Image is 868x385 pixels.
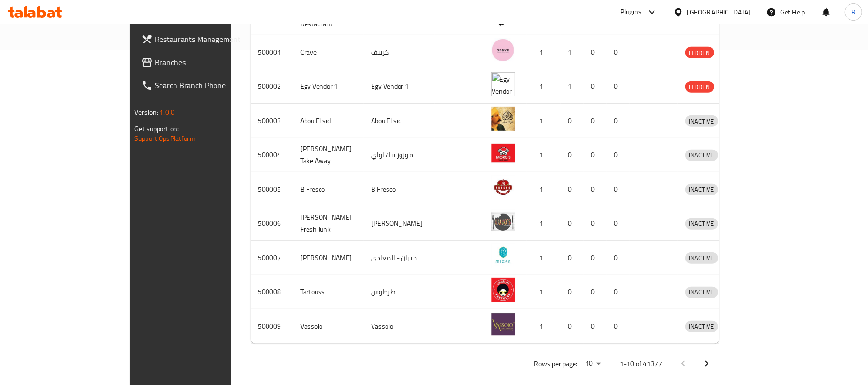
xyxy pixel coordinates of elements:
[584,35,607,69] td: 0
[561,241,584,275] td: 0
[134,27,275,51] a: Restaurants Management
[584,172,607,206] td: 0
[491,209,515,234] img: Lujo's Fresh Junk
[561,275,584,309] td: 0
[687,7,751,17] div: [GEOGRAPHIC_DATA]
[584,138,607,172] td: 0
[581,357,604,371] div: Rows per page:
[491,141,515,165] img: Moro's Take Away
[155,33,267,45] span: Restaurants Management
[491,244,515,268] img: Mizan - Maadi
[364,35,435,69] td: كرييف
[527,138,561,172] td: 1
[134,123,179,135] span: Get support on:
[155,56,267,68] span: Branches
[685,252,718,264] div: INACTIVE
[607,206,630,241] td: 0
[584,104,607,138] td: 0
[607,138,630,172] td: 0
[685,47,714,58] span: HIDDEN
[134,74,275,97] a: Search Branch Phone
[561,172,584,206] td: 0
[527,206,561,241] td: 1
[607,309,630,344] td: 0
[364,172,435,206] td: B Fresco
[561,69,584,104] td: 1
[293,138,364,172] td: [PERSON_NAME] Take Away
[491,312,515,336] img: Vassoio
[293,104,364,138] td: Abou El sid
[607,69,630,104] td: 0
[620,6,641,18] div: Plugins
[134,132,196,145] a: Support.OpsPlatform
[561,35,584,69] td: 1
[561,206,584,241] td: 0
[584,241,607,275] td: 0
[364,104,435,138] td: Abou El sid
[155,80,267,91] span: Search Branch Phone
[293,206,364,241] td: [PERSON_NAME] Fresh Junk
[584,275,607,309] td: 0
[527,241,561,275] td: 1
[491,175,515,199] img: B Fresco
[620,358,662,370] p: 1-10 of 41377
[293,35,364,69] td: Crave
[527,172,561,206] td: 1
[364,69,435,104] td: Egy Vendor 1
[527,69,561,104] td: 1
[584,69,607,104] td: 0
[685,82,714,93] span: HIDDEN
[607,275,630,309] td: 0
[364,309,435,344] td: Vassoio
[364,275,435,309] td: طرطوس
[607,241,630,275] td: 0
[685,115,718,127] div: INACTIVE
[685,218,718,229] span: INACTIVE
[491,38,515,62] img: Crave
[685,321,718,332] div: INACTIVE
[527,35,561,69] td: 1
[685,184,718,195] div: INACTIVE
[491,72,515,96] img: Egy Vendor 1
[134,51,275,74] a: Branches
[685,116,718,127] span: INACTIVE
[160,106,174,119] span: 1.0.0
[695,352,718,375] button: Next page
[293,309,364,344] td: Vassoio
[527,275,561,309] td: 1
[685,321,718,332] span: INACTIVE
[851,7,855,17] span: R
[364,241,435,275] td: ميزان - المعادى
[607,172,630,206] td: 0
[561,138,584,172] td: 0
[534,358,577,370] p: Rows per page:
[293,275,364,309] td: Tartouss
[364,138,435,172] td: موروز تيك اواي
[561,309,584,344] td: 0
[561,104,584,138] td: 0
[293,241,364,275] td: [PERSON_NAME]
[685,184,718,195] span: INACTIVE
[491,107,515,131] img: Abou El sid
[527,104,561,138] td: 1
[685,252,718,263] span: INACTIVE
[584,206,607,241] td: 0
[685,150,718,161] span: INACTIVE
[607,104,630,138] td: 0
[491,278,515,302] img: Tartouss
[527,309,561,344] td: 1
[584,309,607,344] td: 0
[685,287,718,298] span: INACTIVE
[607,35,630,69] td: 0
[364,206,435,241] td: [PERSON_NAME]
[293,69,364,104] td: Egy Vendor 1
[293,172,364,206] td: B Fresco
[134,106,158,119] span: Version:
[685,47,714,58] div: HIDDEN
